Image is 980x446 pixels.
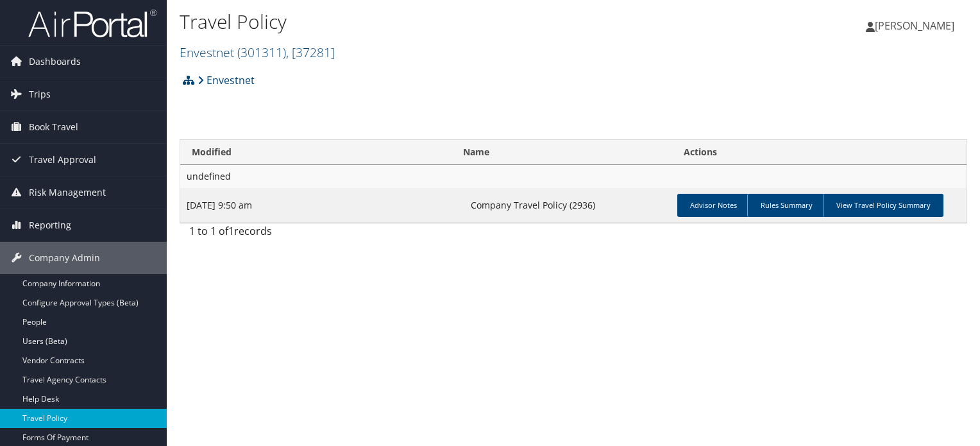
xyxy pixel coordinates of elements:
span: ( 301311 ) [237,44,286,61]
span: Company Admin [29,242,100,274]
th: Modified: activate to sort column ascending [180,140,447,165]
th: Name: activate to sort column descending [447,140,672,165]
span: [PERSON_NAME] [875,19,954,33]
span: Dashboards [29,46,81,78]
span: Reporting [29,209,71,241]
th: Actions [672,140,967,165]
td: undefined [180,165,967,188]
a: Envestnet [198,67,255,93]
img: airportal-logo.png [28,8,156,39]
span: , [ 37281 ] [286,44,335,61]
span: 1 [228,224,234,238]
div: 1 to 1 of records [189,223,367,245]
a: [PERSON_NAME] [866,6,967,45]
h1: Travel Policy [180,8,705,35]
a: Advisor Notes [677,194,750,217]
span: Book Travel [29,111,78,143]
a: Rules Summary [747,194,825,217]
td: [DATE] 9:50 am [180,188,447,223]
td: Company Travel Policy (2936) [447,188,672,223]
a: Envestnet [180,44,335,61]
span: Risk Management [29,176,106,209]
span: Trips [29,78,51,110]
span: Travel Approval [29,144,96,176]
a: View Travel Policy Summary [823,194,943,217]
